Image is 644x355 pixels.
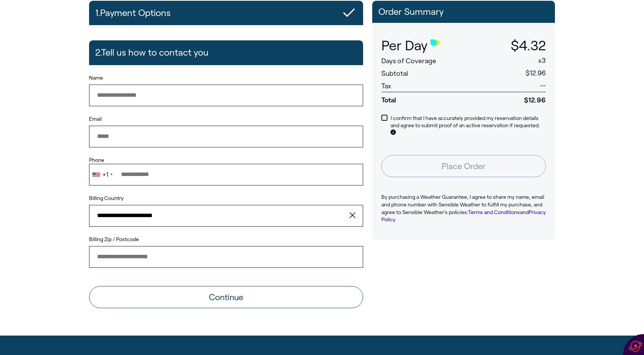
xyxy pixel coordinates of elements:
span: Tax [381,82,391,90]
span: Days of Coverage [381,57,436,65]
p: Order Summary [378,7,549,17]
button: Continue [89,286,363,308]
p: By purchasing a Weather Guarantee, I agree to share my name, email and phone number with Sensible... [381,193,546,223]
button: 1.Payment Options [89,1,363,25]
span: Subtotal [381,70,408,77]
label: Billing Zip / Postcode [89,236,363,243]
h2: 2. Tell us how to contact you [95,43,209,62]
span: $12.96 [526,69,546,77]
h2: 1. Payment Options [95,4,171,22]
button: 2.Tell us how to contact you [89,40,363,65]
span: x 3 [538,57,546,64]
div: Telephone country code [89,164,115,185]
button: clear value [347,205,363,226]
p: I confirm that I have accurately provided my reservation details and agree to submit proof of an ... [391,115,546,137]
span: $12.96 [483,92,546,105]
label: Billing Country [89,195,124,202]
span: -- [540,82,546,90]
label: Name [89,74,363,82]
span: $4.32 [511,38,546,53]
span: Total [381,92,483,105]
span: Per Day [381,38,427,53]
a: Terms and Conditions [468,209,520,215]
div: +1 [102,171,108,178]
iframe: Customer reviews powered by Trustpilot [372,253,555,306]
label: Email [89,115,363,123]
button: Place Order [381,155,546,177]
label: Phone [89,157,363,164]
